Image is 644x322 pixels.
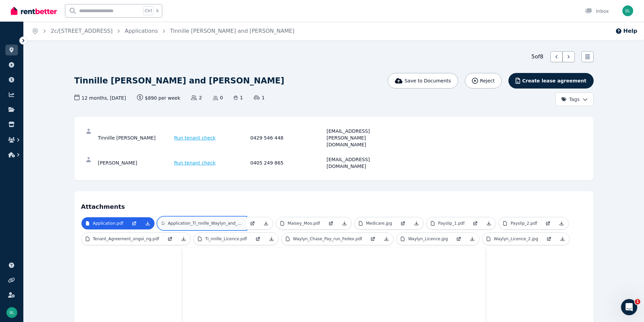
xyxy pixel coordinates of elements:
span: Save to Documents [405,77,451,84]
p: Waylyn_Licence.jpg [408,236,448,242]
a: Download Attachment [177,233,190,245]
span: $890 per week [137,94,181,101]
div: [EMAIL_ADDRESS][PERSON_NAME][DOMAIN_NAME] [327,128,401,148]
a: 2c/[STREET_ADDRESS] [51,28,113,34]
div: [EMAIL_ADDRESS][DOMAIN_NAME] [327,156,401,170]
span: 0 [213,94,223,101]
a: Download Attachment [265,233,278,245]
span: Reject [480,77,495,84]
p: Medicare.jpg [366,221,392,226]
span: 5 of 8 [531,53,544,61]
a: Download Attachment [556,233,569,245]
div: Tinnille [PERSON_NAME] [98,128,172,148]
a: Waylyn_Licence.jpg [397,233,452,245]
a: Waylyn_Chase_Pay_run_Fedex.pdf [282,233,366,245]
a: Open in new Tab [541,217,555,229]
nav: Breadcrumb [24,22,303,41]
button: Create lease agreement [508,73,593,89]
button: Save to Documents [388,73,458,89]
a: Open in new Tab [246,217,259,229]
img: Britt Lundgren [6,307,17,318]
p: Application.pdf [93,221,123,226]
div: 0405 249 865 [251,156,325,170]
img: Britt Lundgren [622,5,633,16]
a: Open in new Tab [396,217,410,229]
h4: Attachments [81,198,587,212]
span: 12 months , [DATE] [74,94,126,101]
span: Run tenant check [174,159,216,166]
iframe: Intercom live chat [621,299,637,315]
h1: Tinnille [PERSON_NAME] and [PERSON_NAME] [74,75,284,86]
a: Applications [125,28,158,34]
span: Run tenant check [174,134,216,141]
a: Open in new Tab [251,233,265,245]
a: Download Attachment [141,217,154,229]
a: Download Attachment [338,217,351,229]
span: Ctrl [143,6,153,15]
a: Download Attachment [466,233,479,245]
a: Open in new Tab [127,217,141,229]
a: Waylyn_Licence_2.jpg [482,233,542,245]
a: Download Attachment [555,217,568,229]
button: Help [615,27,637,35]
a: Payslip_1.pdf [427,217,469,229]
p: Ti_nnille_Licence.pdf [205,236,247,242]
div: 0429 546 448 [251,128,325,148]
a: Open in new Tab [469,217,482,229]
a: Application.pdf [81,217,127,229]
p: Waylyn_Chase_Pay_run_Fedex.pdf [293,236,362,242]
a: Application_Ti_nnille_Waylyn_and_Maisey_Moo.pdf [158,217,246,229]
div: Inbox [585,8,609,15]
button: Reject [465,73,502,89]
p: Waylyn_Licence_2.jpg [494,236,538,242]
p: Tenant_Agreement_ongoi_ng.pdf [93,236,159,242]
a: Tinnille [PERSON_NAME] and [PERSON_NAME] [170,28,294,34]
span: Tags [561,96,580,103]
a: Payslip_2.pdf [499,217,541,229]
a: Maisey_Moo.pdf [276,217,324,229]
img: RentBetter [11,6,57,16]
a: Open in new Tab [452,233,466,245]
span: k [156,8,159,14]
a: Download Attachment [259,217,273,229]
p: Application_Ti_nnille_Waylyn_and_Maisey_Moo.pdf [168,221,241,226]
span: 1 [635,299,640,304]
a: Download Attachment [410,217,423,229]
a: Tenant_Agreement_ongoi_ng.pdf [81,233,163,245]
a: Download Attachment [380,233,393,245]
p: Payslip_2.pdf [510,221,537,226]
span: Create lease agreement [522,77,587,84]
a: Medicare.jpg [355,217,396,229]
a: Open in new Tab [324,217,338,229]
a: Open in new Tab [163,233,177,245]
p: Maisey_Moo.pdf [288,221,320,226]
span: 2 [191,94,202,101]
button: Tags [555,93,594,106]
span: 1 [234,94,243,101]
a: Download Attachment [482,217,496,229]
div: [PERSON_NAME] [98,156,172,170]
a: Ti_nnille_Licence.pdf [194,233,251,245]
a: Open in new Tab [542,233,556,245]
a: Open in new Tab [366,233,380,245]
span: 1 [254,94,265,101]
p: Payslip_1.pdf [438,221,465,226]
